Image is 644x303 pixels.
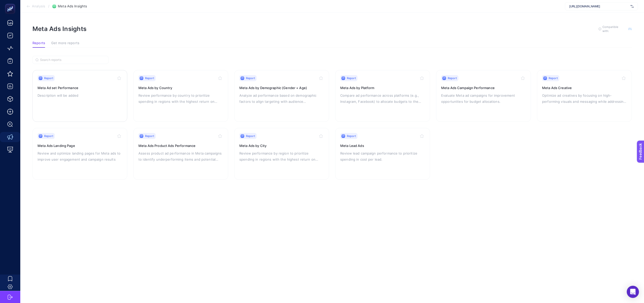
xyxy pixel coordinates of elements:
[32,41,45,45] span: Reports
[441,92,526,105] p: Evaluate Meta ad campaigns for improvement opportunities for budget allocations.
[347,76,356,80] span: Report
[340,150,425,162] p: Review lead campaign performance to prioritize spending in cost per lead.
[138,92,223,105] p: Review performance by country to prioritize spending in regions with the highest return on invest...
[58,4,87,8] span: Meta Ads Insights
[234,128,329,180] a: ReportMeta Ads by CityReview performance by region to prioritize spending in regions with the hig...
[239,92,324,105] p: Analyze ad performance based on demographic factors to align targeting with audience characterist...
[32,25,86,32] h1: Meta Ads Insights
[51,41,79,45] span: Get more reports
[38,150,122,162] p: Review and optimize landing pages for Meta ads to improve user engagement and campaign results
[602,25,625,33] span: Compatible with:
[138,143,223,148] h3: Meta Ads Product Ads Performance
[340,143,425,148] h3: Meta Lead Ads
[239,150,324,162] p: Review performance by region to prioritize spending in regions with the highest return on investm...
[40,58,105,62] input: Search
[38,85,122,90] h3: Meta Ad set Performance
[569,4,629,8] span: [URL][DOMAIN_NAME]
[138,150,223,162] p: Assess product ad performance in Meta campaigns to identify underperforming items and potential p...
[542,85,627,90] h3: Meta Ads Creative
[627,286,639,298] div: Open Intercom Messenger
[436,70,531,122] a: ReportMeta Ads Campaign PerformanceEvaluate Meta ad campaigns for improvement opportunities for b...
[145,134,154,138] span: Report
[246,76,255,80] span: Report
[133,128,228,180] a: ReportMeta Ads Product Ads PerformanceAssess product ad performance in Meta campaigns to identify...
[542,92,627,105] p: Optimize ad creatives by focusing on high-performing visuals and messaging while addressing low-c...
[32,70,127,122] a: ReportMeta Ad set PerformanceDescription will be added
[38,143,122,148] h3: Meta Ads Landing Page
[133,70,228,122] a: ReportMeta Ads by CountryReview performance by country to prioritize spending in regions with the...
[44,76,53,80] span: Report
[448,76,457,80] span: Report
[44,134,53,138] span: Report
[340,92,425,105] p: Compare ad performance across platforms (e.g., Instagram, Facebook) to allocate budgets to the mo...
[347,134,356,138] span: Report
[32,128,127,180] a: ReportMeta Ads Landing PageReview and optimize landing pages for Meta ads to improve user engagem...
[246,134,255,138] span: Report
[239,143,324,148] h3: Meta Ads by City
[48,4,49,8] span: /
[631,4,634,9] img: svg%3e
[145,76,154,80] span: Report
[549,76,558,80] span: Report
[32,41,45,48] button: Reports
[441,85,526,90] h3: Meta Ads Campaign Performance
[138,85,223,90] h3: Meta Ads by Country
[335,128,430,180] a: ReportMeta Lead AdsReview lead campaign performance to prioritize spending in cost per lead.
[38,92,122,98] p: Description will be added
[32,4,45,8] span: Analysis
[335,70,430,122] a: ReportMeta Ads by PlatformCompare ad performance across platforms (e.g., Instagram, Facebook) to ...
[239,85,324,90] h3: Meta Ads by Demographic (Gender + Age)
[340,85,425,90] h3: Meta Ads by Platform
[51,41,79,48] button: Get more reports
[234,70,329,122] a: ReportMeta Ads by Demographic (Gender + Age)Analyze ad performance based on demographic factors t...
[3,2,19,6] span: Feedback
[537,70,632,122] a: ReportMeta Ads CreativeOptimize ad creatives by focusing on high-performing visuals and messaging...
